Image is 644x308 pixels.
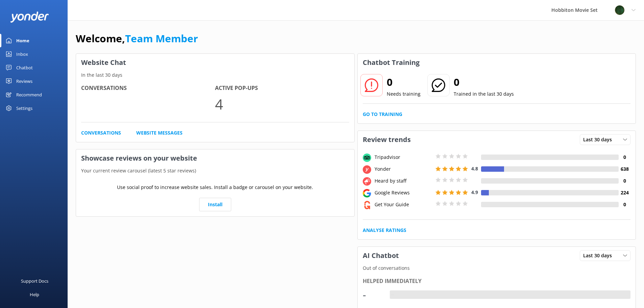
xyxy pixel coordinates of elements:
a: Website Messages [136,129,183,137]
h3: Website Chat [76,54,354,71]
div: Help [30,288,39,301]
span: Last 30 days [583,136,616,143]
h3: Showcase reviews on your website [76,149,354,167]
div: Helped immediately [363,277,631,286]
div: Recommend [16,88,42,101]
div: Get Your Guide [373,201,434,208]
h4: 0 [619,153,630,161]
a: Analyse Ratings [363,227,406,234]
h2: 0 [387,74,421,90]
h3: AI Chatbot [358,247,404,264]
h4: 638 [619,165,630,173]
div: Google Reviews [373,189,434,196]
h4: 0 [619,177,630,185]
a: Conversations [81,129,121,137]
p: Out of conversations [358,264,636,272]
div: Reviews [16,74,32,88]
a: Install [199,198,231,211]
div: Yonder [373,165,434,173]
h4: 224 [619,189,630,196]
a: Go to Training [363,111,402,118]
h3: Chatbot Training [358,54,425,71]
img: yonder-white-logo.png [10,11,49,23]
p: Use social proof to increase website sales. Install a badge or carousel on your website. [117,184,313,191]
div: Home [16,34,29,47]
h1: Welcome, [76,30,198,47]
div: Heard by staff [373,177,434,185]
div: Support Docs [21,274,48,288]
p: 4 [215,93,349,115]
div: Settings [16,101,32,115]
h4: Conversations [81,84,215,93]
img: 34-1625720359.png [615,5,625,15]
p: In the last 30 days [76,71,354,79]
div: Inbox [16,47,28,61]
span: Last 30 days [583,252,616,259]
div: - [363,287,383,303]
p: Needs training [387,90,421,98]
span: 4.9 [471,189,478,195]
span: 4.8 [471,165,478,172]
div: - [390,290,395,299]
h4: 0 [619,201,630,208]
p: Your current review carousel (latest 5 star reviews) [76,167,354,174]
a: Team Member [125,31,198,45]
h2: 0 [454,74,514,90]
div: Tripadvisor [373,153,434,161]
h3: Review trends [358,131,416,148]
p: Trained in the last 30 days [454,90,514,98]
div: Chatbot [16,61,33,74]
h4: Active Pop-ups [215,84,349,93]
